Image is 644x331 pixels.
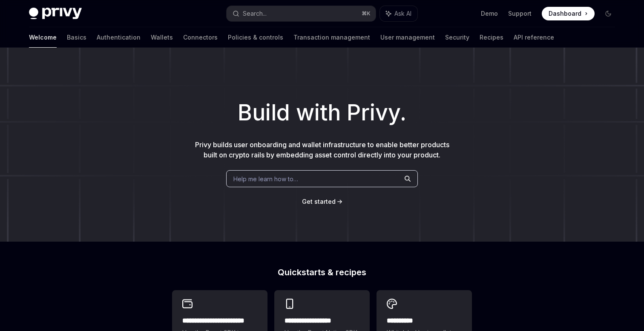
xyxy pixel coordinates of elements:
a: Security [445,27,469,48]
h2: Quickstarts & recipes [172,268,472,277]
a: Transaction management [293,27,370,48]
h1: Build with Privy. [14,96,630,129]
span: ⌘ K [362,10,371,17]
a: API reference [514,27,554,48]
a: Basics [67,27,86,48]
a: Support [508,9,532,18]
button: Toggle dark mode [601,7,615,20]
button: Ask AI [380,6,417,21]
button: Search...⌘K [227,6,376,21]
span: Help me learn how to… [233,174,298,183]
a: Policies & controls [228,27,283,48]
span: Privy builds user onboarding and wallet infrastructure to enable better products built on crypto ... [195,140,449,159]
a: Dashboard [542,7,595,20]
a: Demo [481,9,498,18]
span: Get started [302,198,336,205]
div: Search... [243,9,267,19]
span: Dashboard [549,9,581,18]
a: User management [380,27,435,48]
a: Welcome [29,27,57,48]
a: Authentication [97,27,141,48]
a: Connectors [183,27,218,48]
span: Ask AI [394,9,411,18]
a: Recipes [480,27,503,48]
img: dark logo [29,8,82,20]
a: Get started [302,197,336,206]
a: Wallets [151,27,173,48]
